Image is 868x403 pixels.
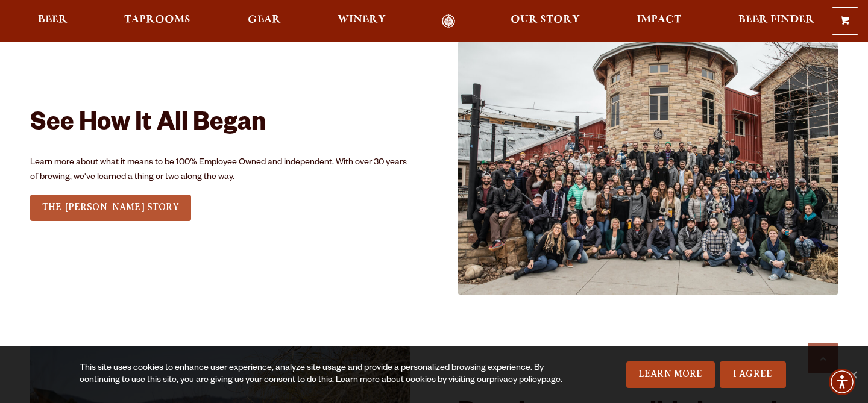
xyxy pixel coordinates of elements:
a: Learn More [626,361,715,388]
p: Learn more about what it means to be 100% Employee Owned and independent. With over 30 years of b... [30,156,410,185]
div: See Our Full LineUp [30,193,191,223]
div: Accessibility Menu [829,369,855,395]
a: Winery [330,14,394,28]
div: This site uses cookies to enhance user experience, analyze site usage and provide a personalized ... [80,363,564,387]
a: Beer [30,14,75,28]
span: THE [PERSON_NAME] STORY [42,202,179,213]
span: Beer Finder [738,15,814,25]
a: THE [PERSON_NAME] STORY [30,195,191,221]
a: Impact [629,14,689,28]
a: privacy policy [489,376,541,386]
span: Beer [38,15,68,25]
h2: See How It All Began [30,111,410,140]
a: Odell Home [426,14,471,28]
a: Scroll to top [808,343,838,373]
a: Taprooms [116,14,198,28]
a: I Agree [720,361,786,388]
span: Gear [248,15,281,25]
span: Winery [338,15,386,25]
span: Taprooms [124,15,190,25]
span: Impact [637,15,681,25]
a: Beer Finder [731,14,822,28]
a: Our Story [503,14,588,28]
span: Our Story [511,15,580,25]
img: 2020FamPhoto [458,42,838,295]
a: Gear [240,14,289,28]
